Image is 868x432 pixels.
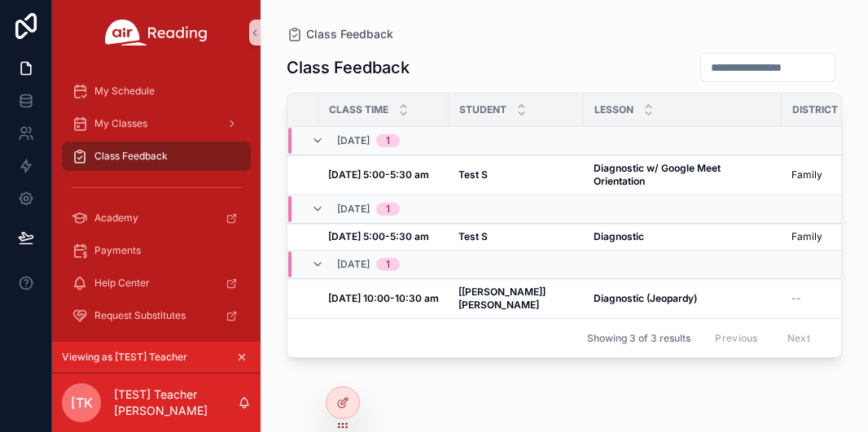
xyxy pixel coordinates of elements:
a: My Schedule [62,76,251,106]
span: Academy [94,212,138,225]
span: [DATE] [337,203,370,216]
span: Family [791,230,822,243]
span: Request Substitutes [94,309,186,322]
span: Family [791,168,822,181]
a: [DATE] 10:00-10:30 am [328,292,439,305]
a: [[PERSON_NAME]] [PERSON_NAME] [458,286,574,312]
p: [TEST] Teacher [PERSON_NAME] [114,386,238,419]
span: Showing 3 of 3 results [587,332,690,345]
a: Diagnostic w/ Google Meet Orientation [594,162,772,188]
div: 1 [386,134,390,147]
span: My Schedule [94,85,155,98]
span: [TK [71,393,93,412]
a: Class Feedback [287,26,393,42]
strong: Diagnostic [594,230,644,242]
span: [DATE] [337,258,370,271]
strong: [DATE] 5:00-5:30 am [328,230,429,242]
span: Help Center [94,277,150,290]
a: Diagnostic (Jeopardy) [594,292,772,305]
span: Class Time [329,103,388,116]
span: Class Feedback [306,26,393,42]
strong: [DATE] 10:00-10:30 am [328,292,439,304]
strong: Test S [458,230,488,242]
strong: Diagnostic (Jeopardy) [594,292,697,304]
span: District [792,103,838,116]
a: Academy [62,203,251,233]
a: [DATE] 5:00-5:30 am [328,230,439,243]
a: Payments [62,236,251,265]
a: Diagnostic [594,230,772,243]
img: App logo [105,20,208,46]
div: 1 [386,203,390,216]
span: Lesson [594,103,633,116]
span: Viewing as [TEST] Teacher [62,351,187,364]
a: Class Feedback [62,142,251,171]
div: 1 [386,258,390,271]
a: My Classes [62,109,251,138]
strong: Diagnostic w/ Google Meet Orientation [594,162,723,187]
strong: [DATE] 5:00-5:30 am [328,168,429,181]
a: [DATE] 5:00-5:30 am [328,168,439,181]
a: Help Center [62,268,251,298]
span: My Classes [94,117,147,130]
strong: Test S [458,168,488,181]
strong: [[PERSON_NAME]] [PERSON_NAME] [458,286,548,311]
span: Payments [94,244,141,257]
span: Student [459,103,506,116]
a: Request Substitutes [62,301,251,330]
a: Test S [458,230,574,243]
span: [DATE] [337,134,370,147]
div: scrollable content [52,65,261,342]
h1: Class Feedback [287,56,410,79]
span: Class Feedback [94,150,168,163]
a: Test S [458,168,574,181]
span: -- [791,292,801,305]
